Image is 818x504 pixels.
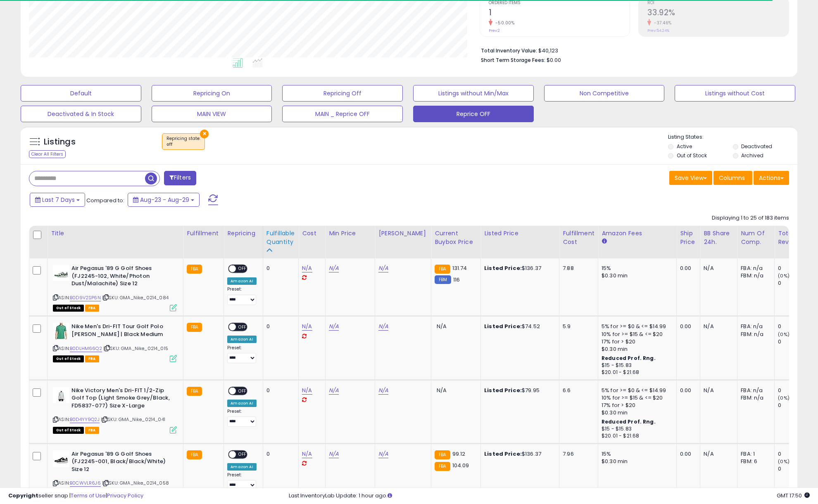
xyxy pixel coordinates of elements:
[647,28,669,33] small: Prev: 54.24%
[668,133,797,141] p: Listing States:
[741,387,768,394] div: FBA: n/a
[778,265,811,272] div: 0
[778,387,811,394] div: 0
[378,264,388,272] a: N/A
[103,345,168,352] span: | SKU: GMA_Nike_0214_015
[71,323,172,340] b: Nike Men's Dri-FIT Tour Golf Polo [PERSON_NAME] | Black Medium
[778,450,811,458] div: 0
[266,229,295,246] div: Fulfillable Quantity
[704,265,731,272] div: N/A
[302,386,312,395] a: N/A
[484,450,522,458] b: Listed Price:
[128,193,200,207] button: Aug-23 - Aug-29
[236,324,250,331] span: OFF
[651,20,672,26] small: -37.46%
[51,229,180,238] div: Title
[778,465,811,473] div: 0
[227,229,259,238] div: Repricing
[704,323,731,330] div: N/A
[329,322,339,331] a: N/A
[70,294,101,301] a: B0D9V2SP6N
[53,387,69,403] img: 31avGF6BB7L._SL40_.jpg
[778,323,811,330] div: 0
[602,265,670,272] div: 15%
[602,458,670,465] div: $0.30 min
[669,171,712,185] button: Save View
[101,416,165,423] span: | SKU: GMA_Nike_0214_041
[302,229,322,238] div: Cost
[452,264,467,272] span: 131.74
[53,323,69,339] img: 41PoQuM6MmL._SL40_.jpg
[378,322,388,331] a: N/A
[53,305,84,312] span: All listings that are currently out of stock and unavailable for purchase on Amazon
[602,272,670,279] div: $0.30 min
[712,214,789,222] div: Displaying 1 to 25 of 183 items
[227,400,256,407] div: Amazon AI
[166,135,200,148] span: Repricing state :
[187,323,202,332] small: FBA
[227,472,257,491] div: Preset:
[602,331,670,338] div: 10% for >= $15 & <= $20
[435,450,450,459] small: FBA
[227,463,256,471] div: Amazon AI
[602,362,670,369] div: $15 - $15.83
[8,492,38,499] strong: Copyright
[547,56,561,64] span: $0.00
[435,275,451,284] small: FBM
[187,450,202,459] small: FBA
[741,229,771,246] div: Num of Comp.
[602,426,670,433] div: $15 - $15.83
[236,451,250,458] span: OFF
[53,450,69,467] img: 31W52PPXVzL._SL40_.jpg
[489,1,630,5] span: Ordered Items
[107,492,143,499] a: Privacy Policy
[164,171,196,185] button: Filters
[484,265,553,272] div: $136.37
[602,238,606,245] small: Amazon Fees.
[71,492,106,499] a: Terms of Use
[53,355,84,362] span: All listings that are currently out of stock and unavailable for purchase on Amazon
[602,433,670,440] div: $20.01 - $21.68
[741,272,768,279] div: FBM: n/a
[677,143,692,150] label: Active
[489,8,630,19] h2: 1
[741,331,768,338] div: FBM: n/a
[544,85,665,102] button: Non Competitive
[85,305,99,312] span: FBA
[302,450,312,458] a: N/A
[227,286,257,305] div: Preset:
[289,492,810,500] div: Last InventoryLab Update: 1 hour ago.
[563,323,592,330] div: 5.9
[302,322,312,331] a: N/A
[435,462,450,471] small: FBA
[481,45,783,55] li: $40,123
[266,450,292,458] div: 0
[680,387,694,394] div: 0.00
[602,394,670,402] div: 10% for >= $15 & <= $20
[602,229,673,238] div: Amazon Fees
[484,322,522,330] b: Listed Price:
[21,85,141,102] button: Default
[778,395,789,401] small: (0%)
[453,276,460,284] span: 116
[489,28,500,33] small: Prev: 2
[8,492,143,500] div: seller snap | |
[302,264,312,272] a: N/A
[86,196,124,204] span: Compared to:
[236,265,250,272] span: OFF
[452,461,469,469] span: 104.09
[187,229,220,238] div: Fulfillment
[53,265,177,310] div: ASIN:
[704,229,734,246] div: BB Share 24h.
[282,85,403,102] button: Repricing Off
[481,47,537,54] b: Total Inventory Value:
[680,229,697,246] div: Ship Price
[227,277,256,285] div: Amazon AI
[647,8,789,19] h2: 33.92%
[602,338,670,345] div: 17% for > $20
[378,450,388,458] a: N/A
[741,394,768,402] div: FBM: n/a
[413,85,534,102] button: Listings without Min/Max
[437,322,447,330] span: N/A
[602,323,670,330] div: 5% for >= $0 & <= $14.99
